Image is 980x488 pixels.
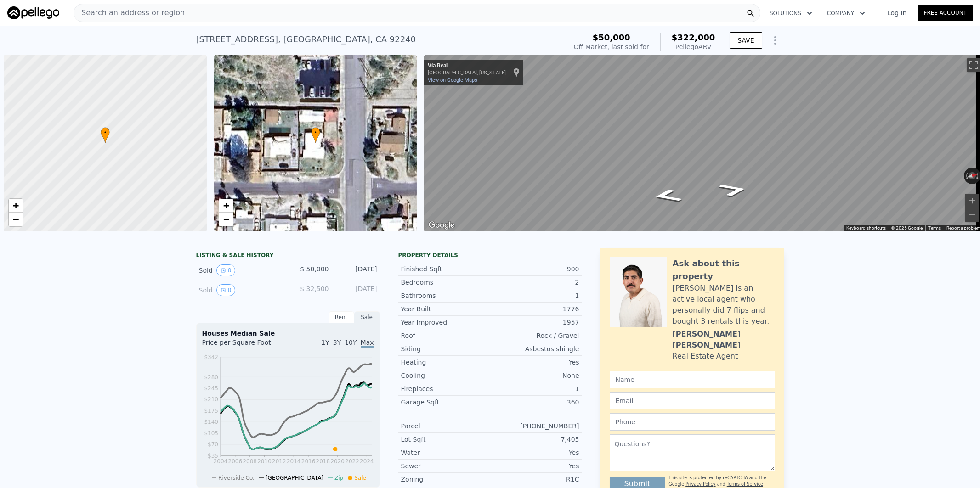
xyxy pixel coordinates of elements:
button: Show Options [766,31,784,50]
tspan: $35 [208,453,218,459]
input: Email [610,392,775,409]
tspan: $140 [204,419,218,425]
div: 360 [490,398,579,407]
tspan: 2012 [272,458,286,465]
div: Pellego ARV [672,42,715,51]
tspan: $210 [204,396,218,403]
a: Show location on map [513,67,520,78]
span: $ 50,000 [300,265,329,273]
div: 1776 [490,304,579,314]
tspan: 2016 [301,458,315,465]
button: Solutions [762,5,820,22]
div: Off Market, last sold for [574,42,649,51]
button: Zoom in [965,194,979,208]
div: Bedrooms [401,278,490,287]
div: Rent [329,311,354,323]
div: [PHONE_NUMBER] [490,421,579,431]
span: Sale [354,475,366,481]
div: [GEOGRAPHIC_DATA], [US_STATE] [428,70,506,76]
a: Free Account [918,5,973,21]
div: Price per Square Foot [202,338,288,353]
tspan: 2022 [345,458,359,465]
div: Yes [490,358,579,367]
a: Privacy Policy [685,482,715,487]
div: 7,405 [490,435,579,444]
tspan: $105 [204,430,218,437]
div: Houses Median Sale [202,329,374,338]
div: • [101,127,110,143]
div: LISTING & SALE HISTORY [196,252,380,261]
path: Go South, Vía Real [640,185,695,206]
tspan: 2014 [286,458,300,465]
div: [DATE] [336,284,377,296]
span: + [223,200,229,211]
div: 1957 [490,318,579,327]
div: Zoning [401,475,490,484]
a: Zoom in [219,199,233,213]
div: Sold [199,264,281,276]
button: View historical data [216,264,236,276]
div: Fireplaces [401,384,490,393]
tspan: $280 [204,374,218,381]
tspan: 2020 [330,458,345,465]
tspan: 2024 [360,458,374,465]
button: Zoom out [965,208,979,222]
img: Pellego [7,6,59,19]
div: Ask about this property [673,257,775,283]
div: Parcel [401,421,490,431]
div: 900 [490,264,579,274]
img: Google [426,219,457,231]
button: View historical data [216,284,236,296]
span: Riverside Co. [218,475,255,481]
span: • [101,129,110,137]
div: • [311,127,320,143]
div: 1 [490,291,579,300]
span: Max [361,339,374,348]
button: Rotate counterclockwise [964,168,969,184]
tspan: 2010 [257,458,272,465]
tspan: 2018 [316,458,330,465]
div: None [490,371,579,380]
div: Vía Real [428,62,506,70]
div: [PERSON_NAME] [PERSON_NAME] [673,329,775,351]
span: Search an address or region [74,7,185,18]
a: Terms (opens in new tab) [928,225,941,230]
tspan: $175 [204,408,218,414]
tspan: 2006 [228,458,242,465]
a: Log In [876,8,918,17]
div: Finished Sqft [401,264,490,274]
tspan: 2008 [243,458,257,465]
span: [GEOGRAPHIC_DATA] [266,475,323,481]
div: Property details [398,252,582,259]
div: Real Estate Agent [673,351,738,362]
span: − [13,213,19,225]
div: Garage Sqft [401,398,490,407]
div: Yes [490,461,579,471]
div: [DATE] [336,264,377,276]
div: Sewer [401,461,490,471]
div: Bathrooms [401,291,490,300]
div: [PERSON_NAME] is an active local agent who personally did 7 flips and bought 3 rentals this year. [673,283,775,327]
button: SAVE [730,32,762,49]
span: $ 32,500 [300,285,329,292]
span: $50,000 [593,33,630,42]
a: View on Google Maps [428,77,477,83]
div: 1 [490,384,579,393]
a: Zoom out [219,213,233,226]
span: • [311,129,320,137]
span: Zip [334,475,343,481]
span: 10Y [345,339,357,346]
button: Company [820,5,872,22]
span: − [223,213,229,225]
div: Cooling [401,371,490,380]
div: Yes [490,448,579,457]
tspan: $342 [204,354,218,360]
button: Keyboard shortcuts [846,225,886,231]
span: + [13,200,19,211]
div: 2 [490,278,579,287]
tspan: $70 [208,441,218,448]
span: $322,000 [672,33,715,42]
div: R1C [490,475,579,484]
a: Zoom out [9,213,23,226]
a: Zoom in [9,199,23,213]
